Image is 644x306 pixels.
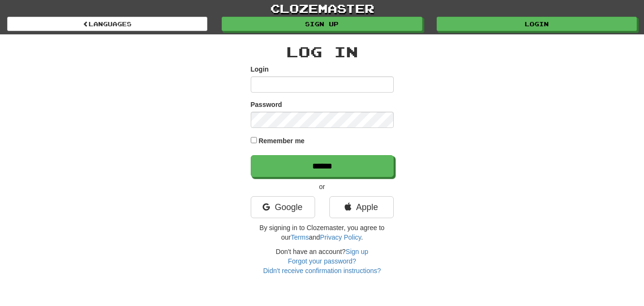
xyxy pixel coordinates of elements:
a: Privacy Policy [320,233,361,241]
label: Password [251,100,282,109]
a: Forgot your password? [288,257,356,265]
a: Apple [329,196,394,218]
a: Terms [291,233,309,241]
a: Login [437,17,637,31]
a: Sign up [346,248,368,255]
p: By signing in to Clozemaster, you agree to our and . [251,223,394,242]
label: Login [251,64,269,74]
a: Languages [7,17,207,31]
div: Don't have an account? [251,247,394,275]
p: or [251,182,394,191]
label: Remember me [258,136,305,146]
a: Sign up [222,17,422,31]
h2: Log In [251,44,394,60]
a: Google [251,196,315,218]
a: Didn't receive confirmation instructions? [263,267,381,274]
